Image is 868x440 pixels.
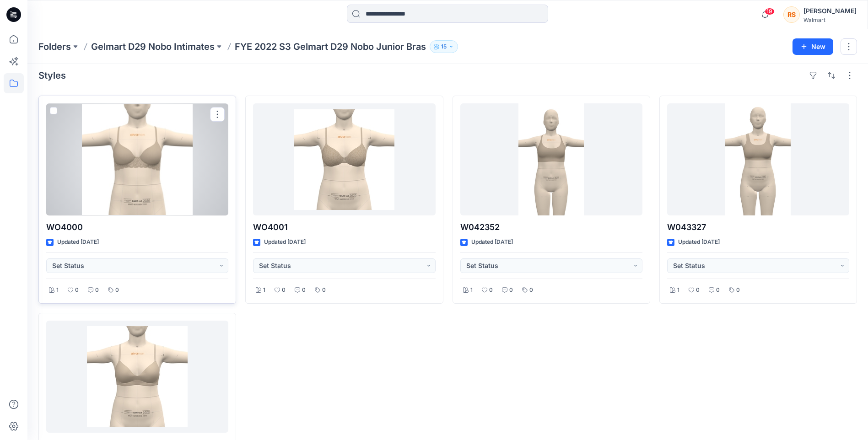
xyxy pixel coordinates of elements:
p: 1 [263,285,265,295]
div: Walmart [803,16,857,23]
p: Updated [DATE] [264,237,306,247]
h4: Styles [38,70,66,81]
a: 191500 [46,321,228,433]
a: Gelmart D29 Nobo Intimates [91,40,215,53]
p: 1 [677,285,679,295]
p: 0 [302,285,306,295]
p: 15 [441,42,447,52]
p: WO4001 [253,221,435,234]
p: 0 [75,285,79,295]
p: 0 [115,285,119,295]
p: 0 [509,285,513,295]
a: WO4001 [253,103,435,215]
a: Folders [38,40,71,53]
p: 0 [716,285,720,295]
p: W043327 [667,221,849,234]
p: Updated [DATE] [57,237,99,247]
div: [PERSON_NAME] [803,5,857,16]
p: 0 [696,285,700,295]
div: RS [783,6,800,23]
p: W042352 [460,221,642,234]
p: Updated [DATE] [471,237,513,247]
p: FYE 2022 S3 Gelmart D29 Nobo Junior Bras [235,40,426,53]
p: 0 [282,285,286,295]
span: 19 [765,8,775,15]
a: W042352 [460,103,642,215]
button: 15 [430,40,458,53]
p: 1 [56,285,59,295]
button: New [793,38,833,55]
p: Updated [DATE] [678,237,720,247]
p: 0 [489,285,493,295]
p: 0 [736,285,740,295]
p: WO4000 [46,221,228,234]
p: 1 [470,285,473,295]
p: 0 [529,285,533,295]
p: 0 [322,285,326,295]
a: WO4000 [46,103,228,215]
p: 0 [95,285,99,295]
a: W043327 [667,103,849,215]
